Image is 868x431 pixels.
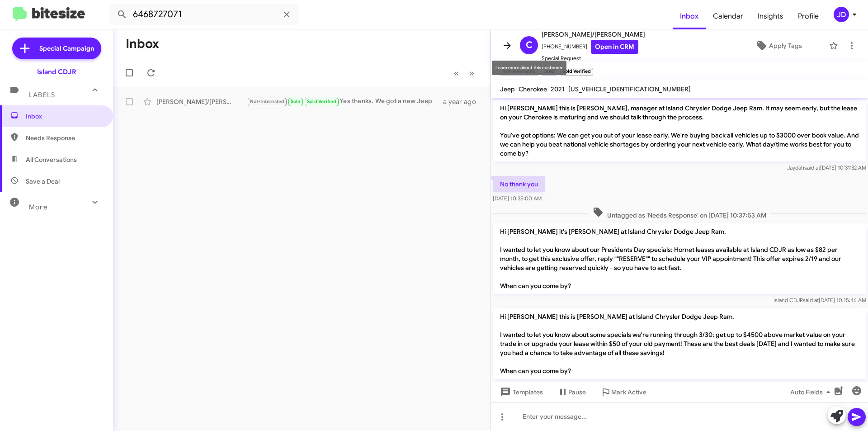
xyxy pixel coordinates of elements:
span: Cherokee [519,85,547,93]
span: Special Campaign [39,44,94,53]
span: [DATE] 10:35:00 AM [493,195,542,202]
a: Special Campaign [12,38,101,59]
span: More [29,203,47,211]
span: Save a Deal [26,177,60,186]
span: Apply Tags [769,38,802,54]
span: Mark Active [611,384,646,400]
div: Island CDJR [37,67,76,76]
p: Hi [PERSON_NAME] this is [PERSON_NAME], manager at Island Chrysler Dodge Jeep Ram. It may seem ea... [493,100,866,161]
span: Jeep [500,85,515,93]
span: Labels [29,91,55,99]
button: Previous [448,64,464,82]
span: « [454,67,459,79]
div: JD [834,7,849,22]
span: Inbox [26,112,103,121]
span: Not-Interested [250,99,285,104]
h1: Inbox [126,37,159,51]
button: Auto Fields [783,384,841,400]
span: Sold Verified [307,99,337,104]
span: said at [803,297,819,303]
span: Needs Response [26,133,103,142]
span: Pause [568,384,586,400]
button: JD [826,7,858,22]
div: a year ago [443,97,483,106]
span: [US_VEHICLE_IDENTIFICATION_NUMBER] [568,85,691,93]
span: Untagged as 'Needs Response' on [DATE] 10:37:53 AM [589,207,770,220]
span: [PERSON_NAME]/[PERSON_NAME] [542,29,645,40]
div: Learn more about this customer [492,61,566,75]
p: Hi [PERSON_NAME] it's [PERSON_NAME] at Island Chrysler Dodge Jeep Ram. I wanted to let you know a... [493,223,866,294]
nav: Page navigation example [449,64,480,82]
a: Profile [791,3,826,29]
a: Insights [750,3,791,29]
span: C [526,38,533,52]
span: Auto Fields [790,384,834,400]
span: Island CDJR [DATE] 10:15:46 AM [774,297,866,303]
span: said at [804,164,820,171]
span: Special Request [542,54,645,63]
a: Inbox [673,3,706,29]
div: [PERSON_NAME]/[PERSON_NAME] [156,97,247,106]
button: Next [464,64,480,82]
input: Search [109,4,299,25]
small: Sold Verified [560,68,593,76]
span: All Conversations [26,155,77,164]
span: Jaydah [DATE] 10:31:32 AM [787,164,866,171]
span: [PHONE_NUMBER] [542,40,645,54]
a: Open in CRM [591,40,638,54]
p: Hi [PERSON_NAME] this is [PERSON_NAME] at Island Chrysler Dodge Jeep Ram. I wanted to let you kno... [493,308,866,379]
span: 2021 [551,85,565,93]
a: Calendar [706,3,750,29]
p: No thank you [493,176,545,192]
span: Sold [291,99,301,104]
button: Pause [550,384,593,400]
button: Mark Active [593,384,654,400]
div: Yes thanks. We got a new Jeep [247,96,443,107]
span: » [469,67,474,79]
button: Templates [491,384,550,400]
button: Apply Tags [732,38,825,54]
span: Templates [498,384,543,400]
